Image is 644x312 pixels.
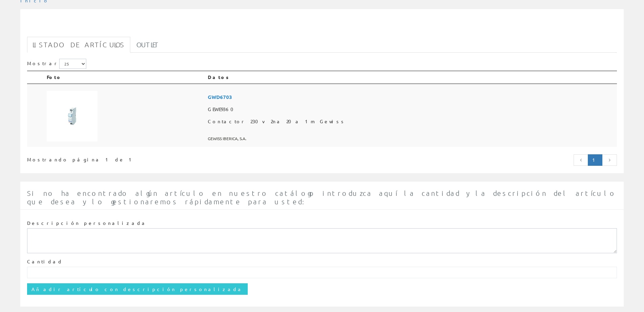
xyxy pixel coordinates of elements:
a: Outlet [131,37,164,53]
h1: GEWE9360 [27,20,617,33]
label: Cantidad [27,258,63,265]
a: Página anterior [574,154,589,166]
a: Página actual [588,154,602,166]
span: GEWISS IBERICA, S.A. [208,133,614,144]
div: Mostrando página 1 de 1 [27,154,267,163]
a: Listado de artículos [27,37,130,53]
span: GWD6703 [208,91,614,103]
a: Página siguiente [602,154,617,166]
span: Si no ha encontrado algún artículo en nuestro catálogo introduzca aquí la cantidad y la descripci... [27,189,616,206]
label: Descripción personalizada [27,220,147,227]
th: Foto [44,71,205,84]
img: Foto artículo Contactor 230v 2na 20a 1m Gewiss (150x150) [47,91,97,141]
th: Datos [205,71,617,84]
span: Contactor 230v 2na 20a 1m Gewiss [208,115,614,128]
input: Añadir artículo con descripción personalizada [27,283,248,295]
select: Mostrar [59,59,86,69]
label: Mostrar [27,59,86,69]
span: GEWE9360 [208,103,614,115]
